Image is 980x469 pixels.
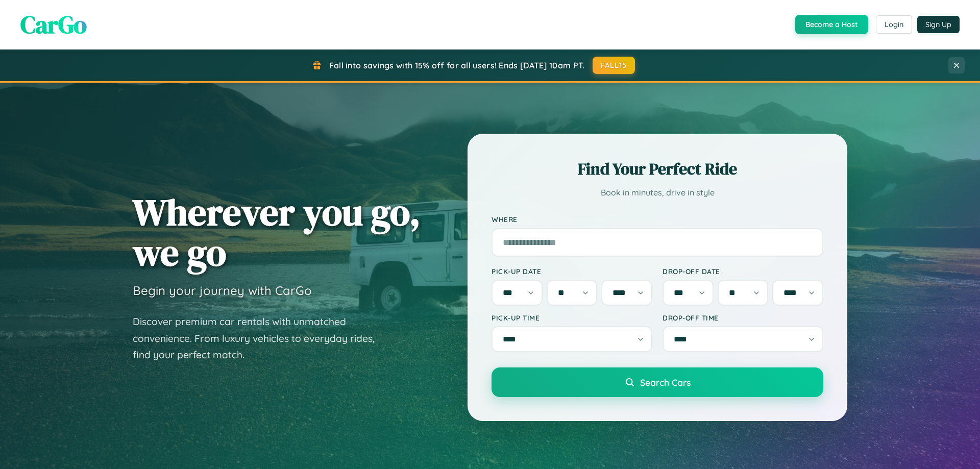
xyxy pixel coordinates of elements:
span: Fall into savings with 15% off for all users! Ends [DATE] 10am PT. [329,60,585,70]
label: Pick-up Date [492,267,652,276]
p: Discover premium car rentals with unmatched convenience. From luxury vehicles to everyday rides, ... [133,313,388,363]
label: Drop-off Date [663,267,823,276]
h2: Find Your Perfect Ride [492,158,823,180]
span: Search Cars [640,377,691,388]
h3: Begin your journey with CarGo [133,283,312,298]
button: Become a Host [795,15,868,34]
button: Login [876,15,912,34]
h1: Wherever you go, we go [133,192,421,273]
button: FALL15 [593,57,635,74]
p: Book in minutes, drive in style [492,185,823,200]
label: Pick-up Time [492,313,652,322]
span: CarGo [20,8,87,41]
button: Sign Up [917,16,960,33]
label: Where [492,215,823,224]
label: Drop-off Time [663,313,823,322]
button: Search Cars [492,367,823,397]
